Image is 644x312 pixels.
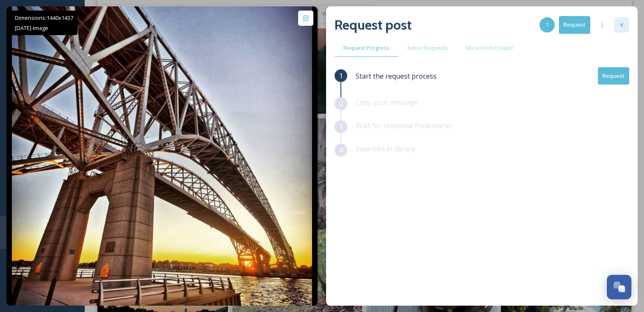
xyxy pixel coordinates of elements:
[15,24,48,32] span: [DATE] - Image
[598,67,629,85] button: Request
[356,121,453,130] span: Wait for response from owner
[356,71,437,81] span: Start the request process
[407,44,448,52] span: Active Requests
[466,44,514,52] span: More From Creator
[356,98,418,107] span: Copy your message
[339,99,343,109] span: 2
[607,275,631,299] button: Open Chat
[12,6,312,306] img: Bluewater Bridges Sarnia Ontario & Port Huron Michigan #myhome #bordercity #canadaandusa #sunset ...
[546,21,549,29] span: 1
[15,14,73,22] span: Dimensions: 1440 x 1437
[559,16,590,33] button: Request
[343,44,390,52] span: Request Progress
[334,15,412,35] h2: Request post
[339,71,343,81] span: 1
[339,145,343,155] span: 4
[356,144,415,153] span: View files in library
[339,122,343,132] span: 3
